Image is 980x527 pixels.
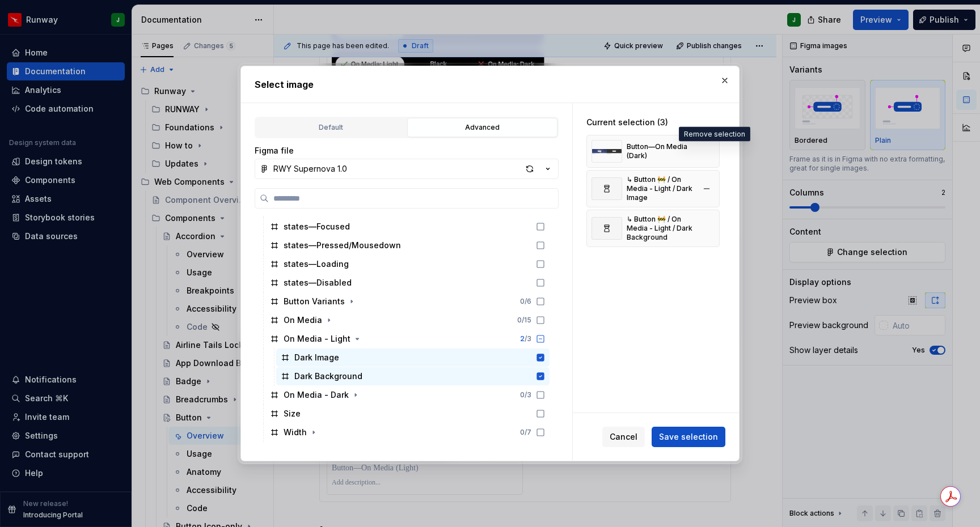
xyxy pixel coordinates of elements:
button: RWY Supernova 1.0 [255,159,559,179]
div: On Media - Light [284,333,350,345]
div: / 3 [520,334,531,343]
button: Save selection [652,427,725,447]
label: Figma file [255,145,294,156]
div: Remove selection [679,127,750,142]
button: Cancel [602,427,645,447]
div: Advanced [411,122,554,133]
span: 2 [520,334,525,343]
span: Save selection [659,431,718,443]
div: 0 / 15 [517,316,531,325]
div: Size [284,408,301,419]
div: Button Variants [284,296,345,307]
div: Width [284,427,307,438]
div: ↳ Button 🚧 / On Media - Light / Dark Image [627,175,694,202]
div: states—Disabled [284,277,352,288]
div: states—Pressed/Mousedown [284,240,401,251]
span: Cancel [610,431,637,443]
div: Dark Image [294,352,339,363]
div: On Media - Dark [284,389,349,401]
div: 0 / 3 [520,390,531,399]
div: Current selection (3) [586,117,720,128]
div: Dark Background [294,371,362,382]
div: 0 / 7 [520,428,531,437]
div: states—Loading [284,258,349,270]
div: 0 / 6 [520,297,531,306]
div: states—Focused [284,221,350,232]
div: ↳ Button 🚧 / On Media - Light / Dark Background [627,215,694,242]
h2: Select image [255,78,725,91]
div: RWY Supernova 1.0 [273,163,347,175]
div: Button—On Media (Dark) [627,142,694,160]
div: Default [260,122,402,133]
div: On Media [284,314,322,326]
